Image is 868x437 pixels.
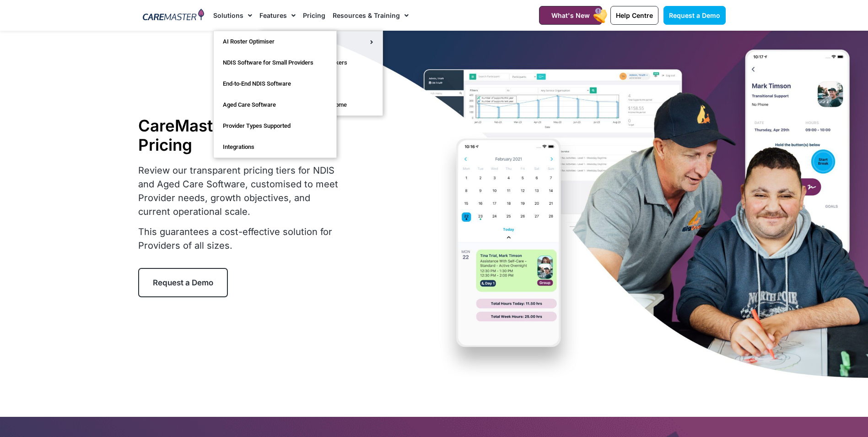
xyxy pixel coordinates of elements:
[551,11,590,19] span: What's New
[663,6,726,25] a: Request a Demo
[143,9,205,22] img: CareMaster Logo
[610,6,658,25] a: Help Centre
[214,94,336,115] a: Aged Care Software
[214,31,336,52] a: AI Roster Optimiser
[214,52,336,73] a: NDIS Software for Small Providers
[138,116,344,154] h1: CareMaster Platform Pricing
[213,31,337,158] ul: Solutions
[669,11,720,19] span: Request a Demo
[616,11,653,19] span: Help Centre
[214,73,336,94] a: End-to-End NDIS Software
[214,115,336,137] a: Provider Types Supported
[153,278,213,287] span: Request a Demo
[214,137,336,158] a: Integrations
[138,268,228,297] a: Request a Demo
[138,225,344,252] p: This guarantees a cost-effective solution for Providers of all sizes.
[138,164,344,218] p: Review our transparent pricing tiers for NDIS and Aged Care Software, customised to meet Provider...
[539,6,602,25] a: What's New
